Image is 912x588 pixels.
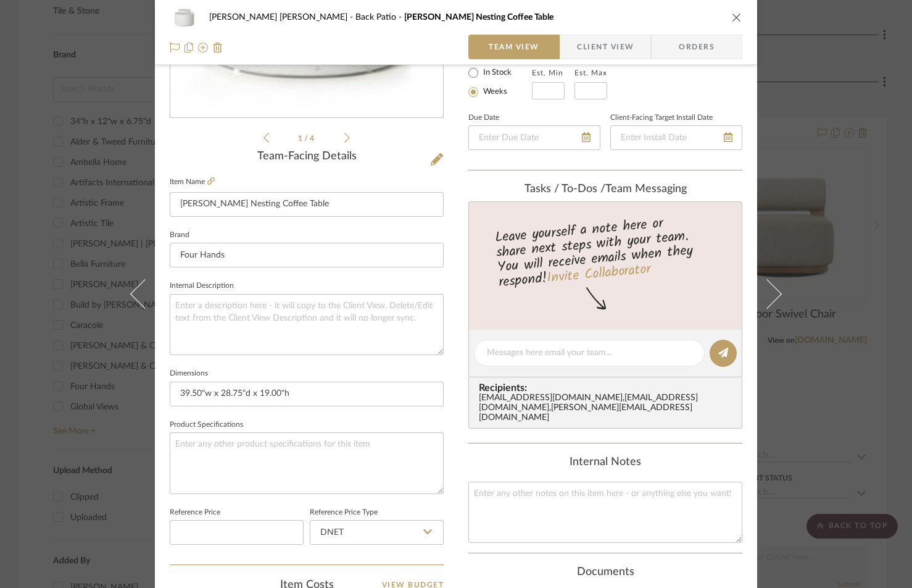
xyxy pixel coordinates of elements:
label: Weeks [481,86,507,98]
div: Leave yourself a note here or share next steps with your team. You will receive emails when they ... [467,210,744,293]
label: Dimensions [170,371,208,377]
label: Est. Max [574,69,607,77]
span: Team View [489,35,539,59]
div: team Messaging [468,183,742,196]
span: [PERSON_NAME] Nesting Coffee Table [404,13,553,22]
a: Invite Collaborator [546,259,652,290]
div: Documents [468,566,742,579]
div: Internal Notes [468,456,742,469]
span: Recipients: [479,382,737,393]
img: 36df2271-6668-4cff-9ab3-166c0daee915_48x40.jpg [170,5,199,30]
label: Client-Facing Target Install Date [610,115,713,121]
label: Item Name [170,177,215,187]
span: Back Patio [355,13,404,22]
label: Due Date [468,115,499,121]
label: Est. Min [532,69,563,77]
label: Reference Price Type [310,510,378,516]
label: Reference Price [170,510,220,516]
input: Enter Brand [170,243,444,267]
input: Enter Install Date [610,125,742,150]
input: Enter Due Date [468,125,600,150]
span: Orders [665,35,728,59]
label: In Stock [481,67,512,78]
span: 4 [310,135,316,142]
span: 1 [298,135,304,142]
span: Client View [577,35,634,59]
span: / [304,135,310,142]
button: close [731,12,742,23]
span: Tasks / To-Dos / [524,183,605,195]
img: Remove from project [213,43,223,52]
div: [EMAIL_ADDRESS][DOMAIN_NAME] , [EMAIL_ADDRESS][DOMAIN_NAME] , [PERSON_NAME][EMAIL_ADDRESS][DOMAIN... [479,393,737,423]
label: Product Specifications [170,422,243,428]
span: [PERSON_NAME] [PERSON_NAME] [209,13,355,22]
div: Team-Facing Details [170,150,444,164]
label: Brand [170,232,189,238]
input: Enter Item Name [170,192,444,217]
mat-radio-group: Select item type [468,65,532,99]
label: Internal Description [170,283,234,289]
input: Enter the dimensions of this item [170,382,444,406]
